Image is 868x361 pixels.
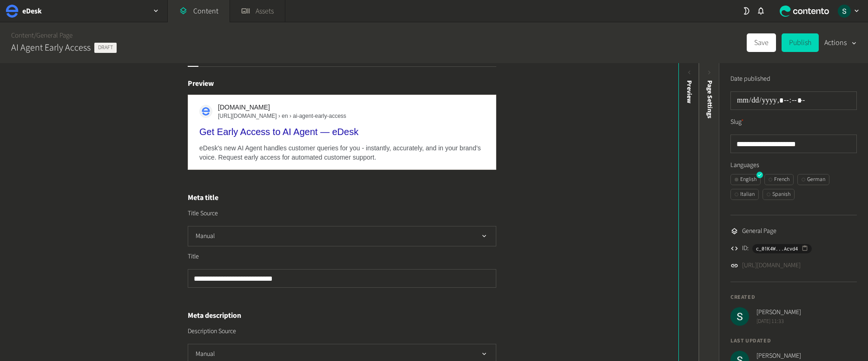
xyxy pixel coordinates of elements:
[730,337,857,345] h4: Last updated
[756,317,801,326] span: [DATE] 11:33
[742,226,776,236] span: General Page
[188,327,236,336] label: Description Source
[188,78,496,89] h4: Preview
[769,175,789,184] div: French
[824,33,857,52] button: Actions
[202,107,210,116] img: apple-touch-icon.png
[756,245,798,253] span: c_01K4W...Acvd4
[756,351,801,361] span: [PERSON_NAME]
[218,103,346,112] span: [DOMAIN_NAME]
[730,161,857,170] label: Languages
[782,33,819,52] button: Publish
[11,41,91,55] h2: AI Agent Early Access
[730,293,857,302] h4: Created
[199,103,485,138] a: [DOMAIN_NAME][URL][DOMAIN_NAME] › en › ai-agent-early-accessGet Early Access to AI Agent — eDesk
[742,244,749,253] span: ID:
[742,261,801,271] a: [URL][DOMAIN_NAME]
[752,244,812,253] button: c_01K4W...Acvd4
[188,226,496,246] button: Manual
[11,31,34,40] a: Content
[756,308,801,317] span: [PERSON_NAME]
[763,189,795,200] button: Spanish
[36,31,72,40] a: General Page
[797,174,829,185] button: German
[730,307,749,326] img: Sarah Grady
[188,209,218,218] label: Title Source
[764,174,794,185] button: French
[730,74,770,84] label: Date published
[199,143,485,162] div: eDesk's new AI Agent handles customer queries for you - instantly, accurately, and in your brand’...
[6,5,19,18] img: eDesk
[22,6,42,17] h2: eDesk
[730,174,761,185] button: English
[767,190,790,199] div: Spanish
[747,33,776,52] button: Save
[34,31,36,40] span: /
[802,175,825,184] div: German
[188,252,199,262] label: Title
[684,80,694,103] div: Preview
[735,190,755,199] div: Italian
[94,43,117,53] span: Draft
[838,5,851,18] img: Sarah Grady
[730,117,744,127] label: Slug
[735,175,756,184] div: English
[730,189,759,200] button: Italian
[188,192,496,203] h4: Meta title
[199,126,485,138] div: Get Early Access to AI Agent — eDesk
[705,80,715,118] span: Page Settings
[218,112,346,120] span: [URL][DOMAIN_NAME] › en › ai-agent-early-access
[188,310,496,321] h4: Meta description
